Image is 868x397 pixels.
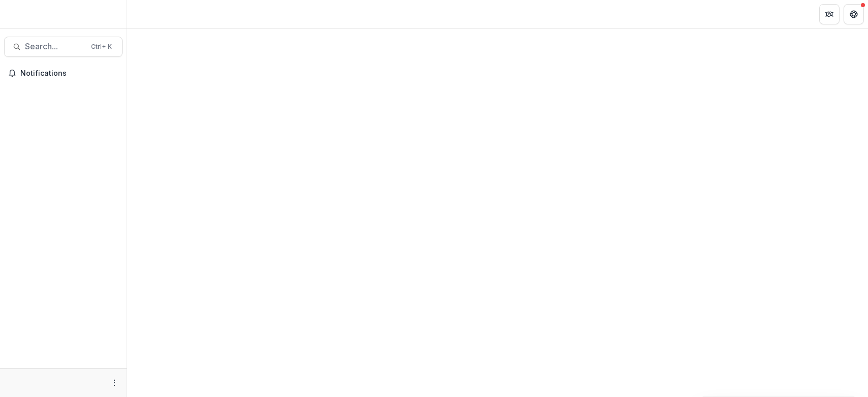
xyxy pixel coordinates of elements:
nav: breadcrumb [131,7,174,21]
button: More [108,377,121,389]
button: Search... [4,37,123,57]
button: Partners [819,4,840,24]
span: Notifications [20,69,118,78]
div: Ctrl + K [89,41,114,52]
span: Search... [25,42,85,51]
button: Get Help [844,4,864,24]
button: Notifications [4,65,123,81]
